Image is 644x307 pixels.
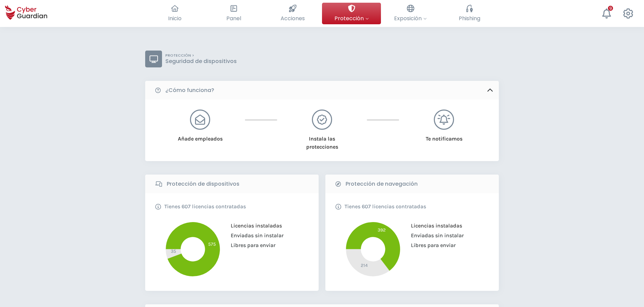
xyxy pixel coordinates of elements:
[440,3,499,24] button: Phishing
[165,53,237,58] p: PROTECCIÓN >
[294,130,350,151] div: Instala las protecciones
[145,3,204,24] button: Inicio
[406,222,462,229] span: Licencias instaladas
[281,14,305,23] span: Acciones
[346,180,418,188] b: Protección de navegación
[608,6,613,11] div: 9
[394,14,427,23] span: Exposición
[165,58,237,65] p: Seguridad de dispositivos
[226,242,276,248] span: Libres para enviar
[168,14,182,23] span: Inicio
[381,3,440,24] button: Exposición
[172,130,228,143] div: Añade empleados
[263,3,322,24] button: Acciones
[204,3,263,24] button: Panel
[322,3,381,24] button: Protección
[334,14,369,23] span: Protección
[345,203,426,210] p: Tienes 607 licencias contratadas
[406,242,456,248] span: Libres para enviar
[165,86,214,94] b: ¿Cómo funciona?
[226,222,282,229] span: Licencias instaladas
[226,14,241,23] span: Panel
[226,232,284,239] span: Enviadas sin instalar
[164,203,246,210] p: Tienes 607 licencias contratadas
[406,232,464,239] span: Enviadas sin instalar
[167,180,239,188] b: Protección de dispositivos
[416,130,472,143] div: Te notificamos
[459,14,480,23] span: Phishing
